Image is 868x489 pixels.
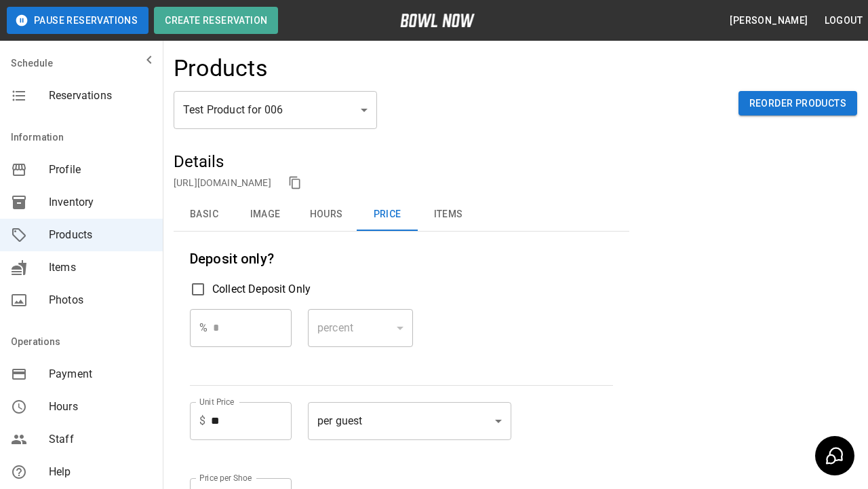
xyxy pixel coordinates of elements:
button: [PERSON_NAME] [724,8,813,33]
span: Help [49,464,152,480]
div: percent [308,309,413,347]
p: % [199,320,208,336]
span: Reservations [49,88,152,104]
h5: Details [174,151,629,173]
span: Inventory [49,194,152,211]
button: Basic [174,198,235,231]
button: copy link [285,173,305,193]
img: logo [400,14,475,27]
h4: Products [174,54,268,83]
span: Collect Deposit Only [212,281,311,297]
a: [URL][DOMAIN_NAME] [174,177,271,188]
span: Profile [49,162,152,178]
button: Reorder Products [738,91,857,116]
button: Price [357,198,418,231]
p: $ [199,413,205,429]
span: Hours [49,399,152,415]
button: Logout [819,8,868,33]
span: Products [49,227,152,243]
button: Image [235,198,296,231]
button: Hours [296,198,357,231]
button: Create Reservation [154,7,278,34]
div: Test Product for 006 [174,91,377,129]
button: Pause Reservations [7,7,149,34]
span: Staff [49,431,152,448]
div: basic tabs example [174,198,629,231]
span: Payment [49,366,152,382]
div: per guest [308,402,511,440]
h6: Deposit only? [190,248,613,270]
span: Photos [49,292,152,308]
span: Items [49,259,152,276]
button: Items [418,198,479,231]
